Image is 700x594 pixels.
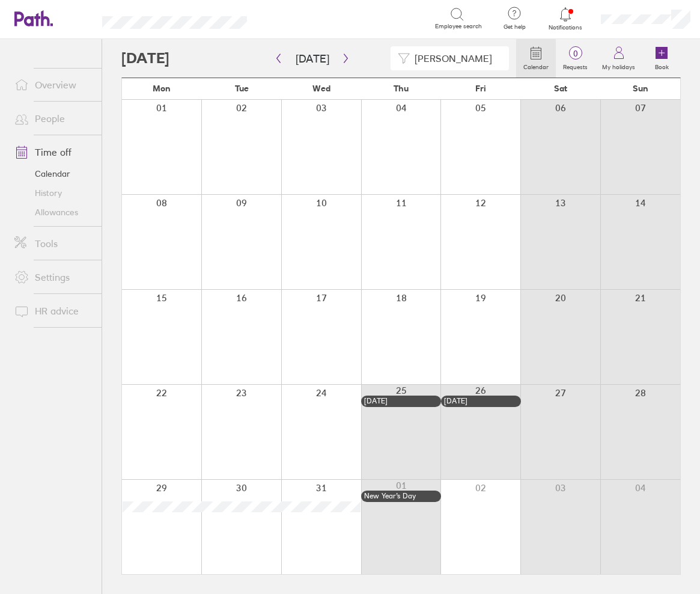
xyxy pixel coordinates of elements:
span: Sat [554,84,567,93]
label: Requests [556,60,595,71]
div: Search [279,13,310,23]
a: History [5,183,102,203]
span: Tue [235,84,249,93]
span: Notifications [546,24,585,31]
span: Thu [394,84,409,93]
div: New Year’s Day [364,492,438,500]
a: Overview [5,73,102,97]
a: Allowances [5,203,102,222]
label: My holidays [595,60,642,71]
div: [DATE] [444,397,518,405]
a: 0Requests [556,39,595,78]
span: 0 [556,49,595,58]
label: Calendar [516,60,556,71]
button: [DATE] [286,49,339,69]
a: Calendar [5,164,102,183]
label: Book [648,60,676,71]
a: Book [642,39,681,78]
a: People [5,106,102,130]
a: Settings [5,265,102,289]
div: [DATE] [364,397,438,405]
span: Employee search [435,23,482,30]
input: Filter by employee [410,47,502,70]
a: HR advice [5,299,102,323]
a: Notifications [546,6,585,31]
a: Time off [5,140,102,164]
span: Get help [495,23,534,31]
span: Mon [153,84,171,93]
a: Tools [5,231,102,256]
span: Fri [475,84,486,93]
span: Sun [633,84,648,93]
a: Calendar [516,39,556,78]
span: Wed [312,84,330,93]
a: My holidays [595,39,642,78]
